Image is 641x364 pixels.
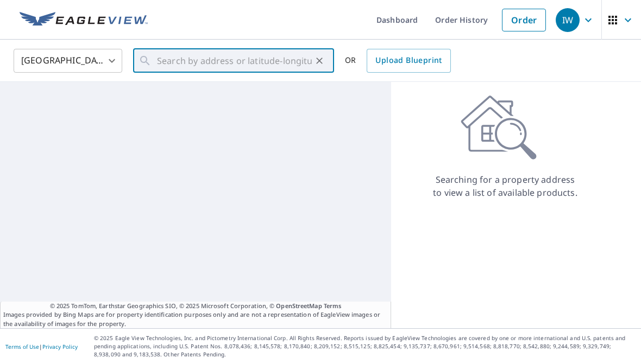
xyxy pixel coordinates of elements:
[5,343,78,350] p: |
[432,173,578,199] p: Searching for a property address to view a list of available products.
[367,49,450,73] a: Upload Blueprint
[14,46,122,76] div: [GEOGRAPHIC_DATA]
[157,46,312,76] input: Search by address or latitude-longitude
[276,302,322,310] a: OpenStreetMap
[324,302,342,310] a: Terms
[375,54,442,67] span: Upload Blueprint
[20,12,148,28] img: EV Logo
[5,343,39,350] a: Terms of Use
[50,302,342,311] span: © 2025 TomTom, Earthstar Geographics SIO, © 2025 Microsoft Corporation, ©
[556,8,580,32] div: IW
[312,53,327,68] button: Clear
[42,343,78,350] a: Privacy Policy
[345,49,451,73] div: OR
[94,334,636,359] p: © 2025 Eagle View Technologies, Inc. and Pictometry International Corp. All Rights Reserved. Repo...
[502,9,546,31] a: Order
